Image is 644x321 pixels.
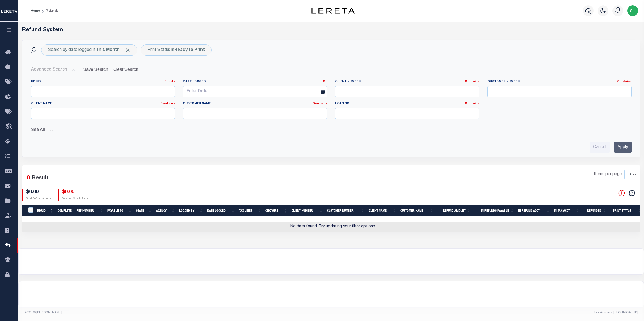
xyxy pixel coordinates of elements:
li: Refunds [40,8,59,13]
span: Items per page [594,172,622,177]
div: 2025 © [PERSON_NAME]. [20,310,331,315]
label: Date Logged [179,79,331,84]
th: RefundDepositRegisterID [25,205,35,216]
th: Customer Name: activate to sort column ascending [398,205,436,216]
p: Total Refund Amount [26,197,52,201]
h4: $0.00 [62,189,91,195]
img: logo-dark.svg [311,8,355,14]
a: Contains [617,80,632,83]
a: Contains [160,102,175,105]
th: In Tax Acct: activate to sort column ascending [552,205,581,216]
input: ... [487,86,632,97]
p: Selected Check Amount [62,197,91,201]
button: Clear Search [111,65,141,75]
th: Payable To: activate to sort column ascending [105,205,134,216]
th: Refunded: activate to sort column ascending [581,205,608,216]
th: Chk/Wire: activate to sort column ascending [263,205,289,216]
input: Enter Date [183,86,327,97]
th: Ref Number: activate to sort column ascending [74,205,105,216]
input: Cancel [590,142,610,153]
button: Advanced Search [31,65,76,75]
th: Print Status: activate to sort column ascending [611,205,643,216]
a: Home [31,9,40,12]
b: Ready to Print [174,48,205,52]
label: Customer Name [183,102,327,106]
label: Customer Number [487,79,632,84]
th: Client Number: activate to sort column ascending [289,205,325,216]
span: Click to Remove [125,47,131,53]
h4: $0.00 [26,189,52,195]
a: On [323,80,327,83]
th: Customer Number: activate to sort column ascending [325,205,367,216]
label: Loan No [335,102,479,106]
h5: Refund System [22,27,640,33]
input: ... [31,108,175,119]
a: Contains [465,80,479,83]
button: Save Search [80,65,111,75]
div: Tax Admin v.[TECHNICAL_ID] [335,310,638,315]
th: Tax Lines: activate to sort column ascending [237,205,263,216]
label: Client Number [335,79,479,84]
input: Apply [614,142,632,153]
th: Refund Amount: activate to sort column ascending [436,205,473,216]
th: In Refund Acct: activate to sort column ascending [516,205,552,216]
button: See All [31,128,632,133]
a: Contains [313,102,327,105]
a: Contains [465,102,479,105]
td: No data found. Try updating your filter options [22,222,643,232]
th: RDRID: activate to sort column descending [35,205,56,216]
img: svg+xml;base64,PHN2ZyB4bWxucz0iaHR0cDovL3d3dy53My5vcmcvMjAwMC9zdmciIHBvaW50ZXItZXZlbnRzPSJub25lIi... [627,5,638,16]
input: ... [31,86,175,97]
input: ... [335,86,479,97]
th: In Refunds Payable: activate to sort column ascending [473,205,516,216]
th: Logged By: activate to sort column ascending [177,205,205,216]
th: Agency: activate to sort column ascending [154,205,177,216]
b: This Month [96,48,120,52]
th: State: activate to sort column ascending [134,205,154,216]
th: Client Name: activate to sort column ascending [367,205,398,216]
i: travel_explore [5,123,14,130]
input: ... [183,108,327,119]
label: RDRID [31,79,175,84]
input: ... [335,108,479,119]
th: Complete [56,205,74,216]
div: Print Status is [141,44,212,56]
div: Search by date logged is [41,44,137,56]
label: Result [32,174,49,183]
span: 0 [27,175,30,181]
th: Date Logged: activate to sort column ascending [205,205,237,216]
a: Equals [164,80,175,83]
label: Client Name [31,102,175,106]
